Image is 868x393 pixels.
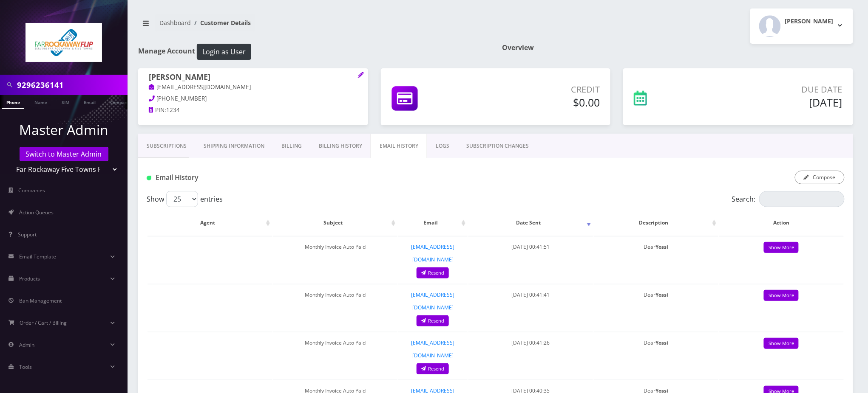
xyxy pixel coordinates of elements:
[764,338,799,349] a: Show More
[411,339,454,359] a: [EMAIL_ADDRESS][DOMAIN_NAME]
[18,231,37,238] span: Support
[19,363,32,371] span: Tools
[398,211,468,235] th: Email: activate to sort column ascending
[138,44,489,60] h1: Manage Account
[417,363,449,375] a: Resend
[166,191,198,207] select: Showentries
[598,289,714,301] p: Dear
[764,290,799,301] a: Show More
[148,211,272,235] th: Agent: activate to sort column ascending
[138,14,489,38] nav: breadcrumb
[371,134,427,158] a: EMAIL HISTORY
[30,95,51,108] a: Name
[20,147,108,161] a: Switch to Master Admin
[157,95,207,102] span: [PHONE_NUMBER]
[19,275,40,282] span: Products
[106,95,134,108] a: Company
[273,211,397,235] th: Subject: activate to sort column ascending
[149,106,166,115] a: PIN:
[511,339,550,346] span: [DATE] 00:41:26
[273,236,397,283] td: Monthly Invoice Auto Paid
[195,134,273,158] a: Shipping Information
[732,191,845,207] label: Search:
[785,18,834,25] h2: [PERSON_NAME]
[511,291,550,298] span: [DATE] 00:41:41
[411,291,454,311] a: [EMAIL_ADDRESS][DOMAIN_NAME]
[764,242,799,253] a: Show More
[273,134,310,158] a: Billing
[655,291,668,298] strong: Yossi
[19,187,45,194] span: Companies
[159,19,191,27] a: Dashboard
[57,95,74,108] a: SIM
[484,96,600,109] h5: $0.00
[273,284,397,331] td: Monthly Invoice Auto Paid
[502,44,853,52] h1: Overview
[19,253,56,260] span: Email Template
[19,341,34,348] span: Admin
[484,83,600,96] p: Credit
[197,44,251,60] button: Login as User
[594,211,718,235] th: Description: activate to sort column ascending
[19,209,54,216] span: Action Queues
[149,73,357,83] h1: [PERSON_NAME]
[708,83,842,96] p: Due Date
[655,243,668,250] strong: Yossi
[147,191,223,207] label: Show entries
[26,23,102,62] img: Far Rockaway Five Towns Flip
[411,243,454,263] a: [EMAIL_ADDRESS][DOMAIN_NAME]
[655,339,668,346] strong: Yossi
[719,211,844,235] th: Action
[79,95,100,108] a: Email
[147,174,371,182] h1: Email History
[708,96,842,109] h5: [DATE]
[427,134,458,158] a: LOGS
[310,134,371,158] a: Billing History
[195,46,251,56] a: Login as User
[598,241,714,253] p: Dear
[138,134,195,158] a: Subscriptions
[273,332,397,379] td: Monthly Invoice Auto Paid
[750,8,853,44] button: [PERSON_NAME]
[166,106,180,114] span: 1234
[417,267,449,279] a: Resend
[2,95,24,109] a: Phone
[20,319,67,326] span: Order / Cart / Billing
[149,83,251,92] a: [EMAIL_ADDRESS][DOMAIN_NAME]
[191,18,251,27] li: Customer Details
[417,315,449,327] a: Resend
[458,134,537,158] a: SUBSCRIPTION CHANGES
[795,171,845,184] button: Compose
[17,77,125,93] input: Search in Company
[759,191,845,207] input: Search:
[598,337,714,349] p: Dear
[468,211,593,235] th: Date Sent: activate to sort column ascending
[19,297,62,304] span: Ban Management
[511,243,550,250] span: [DATE] 00:41:51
